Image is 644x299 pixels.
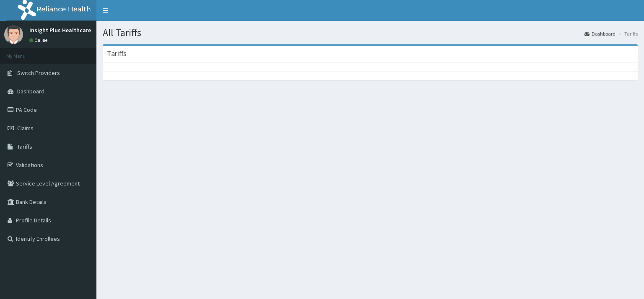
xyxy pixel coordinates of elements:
[29,27,91,33] p: Insight Plus Healthcare
[17,124,34,132] span: Claims
[17,143,32,150] span: Tariffs
[107,50,127,57] h3: Tariffs
[616,30,638,37] li: Tariffs
[584,30,615,37] a: Dashboard
[29,37,49,43] a: Online
[17,69,60,77] span: Switch Providers
[103,27,638,38] h1: All Tariffs
[4,25,23,44] img: User Image
[17,88,44,95] span: Dashboard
